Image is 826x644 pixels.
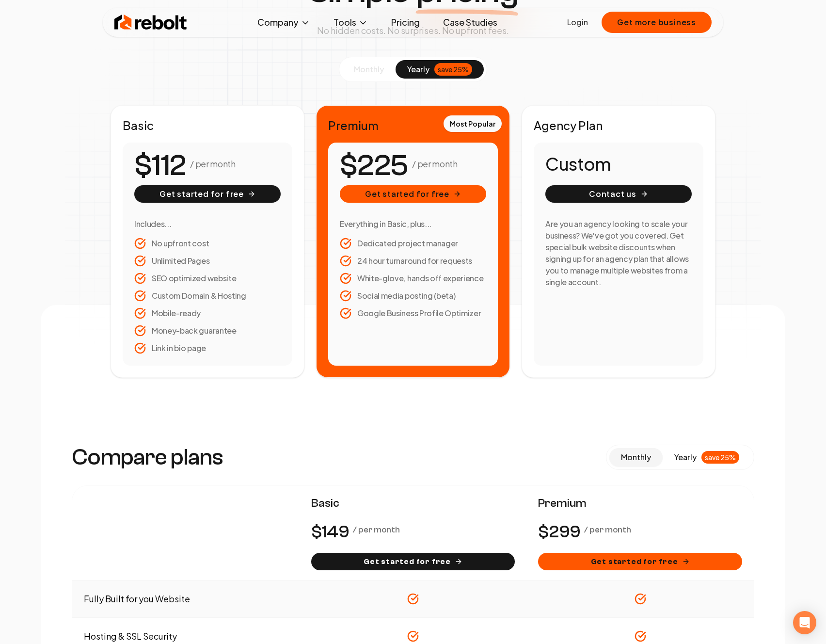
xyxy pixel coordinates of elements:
button: Get started for free [134,185,281,203]
number-flow-react: $112 [134,144,186,188]
span: yearly [407,64,429,75]
div: Most Popular [444,115,502,132]
h1: Custom [545,154,692,174]
li: Money-back guarantee [134,325,281,337]
a: Login [567,16,588,28]
div: save 25% [434,63,472,76]
span: monthly [621,452,651,462]
p: / per month [412,157,457,171]
li: 24 hour turnaround for requests [340,255,486,267]
span: yearly [674,451,697,463]
li: Dedicated project manager [340,238,486,249]
h3: Everything in Basic, plus... [340,218,486,230]
div: Open Intercom Messenger [793,611,816,634]
img: Rebolt Logo [114,13,187,32]
li: Link in bio page [134,342,281,354]
h2: Agency Plan [534,117,703,133]
li: Mobile-ready [134,307,281,319]
button: Get started for free [538,553,742,570]
span: monthly [354,64,384,74]
li: Custom Domain & Hosting [134,290,281,302]
h3: Compare plans [72,446,223,469]
li: Unlimited Pages [134,255,281,267]
li: White-glove, hands off experience [340,273,486,284]
li: Social media posting (beta) [340,290,486,302]
button: Company [250,13,318,32]
h2: Premium [328,117,498,133]
button: monthly [342,60,396,79]
button: Tools [326,13,376,32]
number-flow-react: $149 [311,519,349,545]
button: Get started for free [311,553,515,570]
number-flow-react: $299 [538,519,580,545]
td: Fully Built for you Website [72,580,300,618]
button: yearlysave 25% [663,448,751,467]
button: yearlysave 25% [396,60,484,79]
li: SEO optimized website [134,273,281,284]
button: Get more business [602,12,712,33]
p: / per month [584,523,631,537]
span: Basic [311,496,515,511]
li: No upfront cost [134,238,281,249]
p: / per month [353,523,400,537]
div: save 25% [701,451,739,464]
li: Google Business Profile Optimizer [340,307,486,319]
a: Case Studies [435,13,505,32]
h3: Includes... [134,218,281,230]
h3: Are you an agency looking to scale your business? We've got you covered. Get special bulk website... [545,218,692,288]
h2: Basic [123,117,292,133]
button: Get started for free [340,185,486,203]
number-flow-react: $225 [340,144,408,188]
span: Premium [538,496,742,511]
button: monthly [609,448,663,467]
a: Pricing [383,13,428,32]
button: Contact us [545,185,692,203]
p: / per month [190,157,235,171]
